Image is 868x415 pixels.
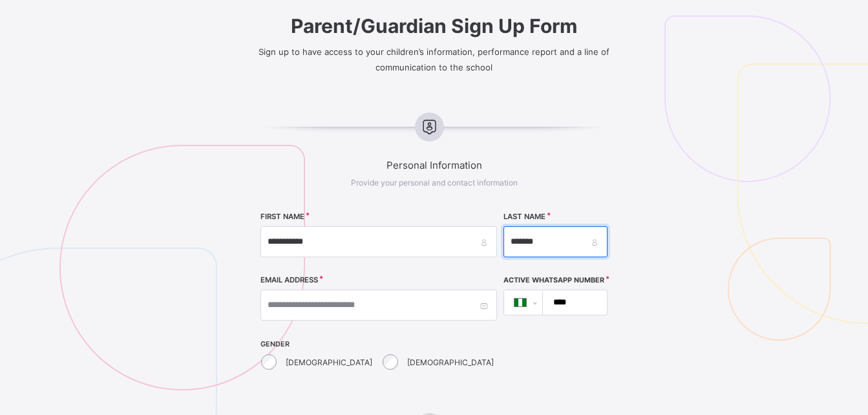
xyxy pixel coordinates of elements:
[286,357,372,367] label: [DEMOGRAPHIC_DATA]
[260,212,304,221] label: FIRST NAME
[503,212,545,221] label: LAST NAME
[217,159,651,171] span: Personal Information
[260,340,497,348] span: GENDER
[503,276,604,284] label: Active WhatsApp Number
[351,178,518,187] span: Provide your personal and contact information
[407,357,494,367] label: [DEMOGRAPHIC_DATA]
[217,14,651,37] span: Parent/Guardian Sign Up Form
[259,47,609,72] span: Sign up to have access to your children’s information, performance report and a line of communica...
[260,275,318,284] label: EMAIL ADDRESS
